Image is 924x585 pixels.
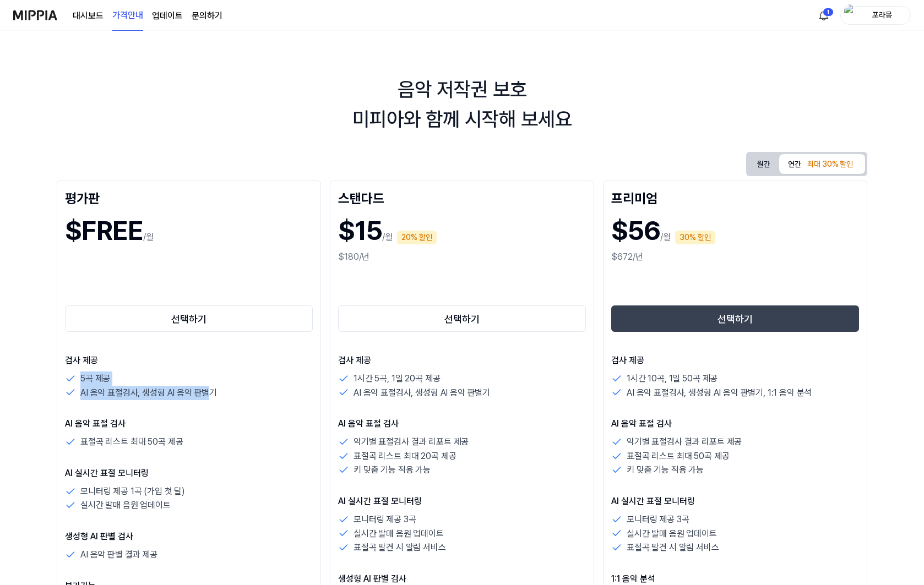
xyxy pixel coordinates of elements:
a: 선택하기 [611,303,859,334]
p: AI 실시간 표절 모니터링 [611,495,859,508]
a: 가격안내 [112,1,143,31]
button: 연간 [779,154,865,174]
img: profile [844,4,857,26]
p: AI 음악 표절 검사 [338,417,586,430]
p: AI 음악 판별 결과 제공 [80,548,157,562]
p: /월 [382,231,393,244]
a: 업데이트 [152,9,183,23]
div: 최대 30% 할인 [804,156,856,173]
p: 실시간 발매 음원 업데이트 [354,527,444,541]
button: 월간 [748,154,779,174]
p: 실시간 발매 음원 업데이트 [80,498,171,512]
h1: $56 [611,211,660,250]
p: 키 맞춤 기능 적용 가능 [627,463,704,477]
p: AI 음악 표절검사, 생성형 AI 음악 판별기, 1:1 음악 분석 [627,386,812,400]
p: 5곡 제공 [80,371,110,386]
p: AI 실시간 표절 모니터링 [65,467,313,480]
div: 30% 할인 [675,231,715,244]
div: 1 [823,8,834,17]
div: 프리미엄 [611,189,859,206]
div: 평가판 [65,189,313,206]
a: 대시보드 [73,9,104,23]
a: 선택하기 [65,303,313,334]
p: 표절곡 발견 시 알림 서비스 [627,540,719,555]
p: AI 음악 표절검사, 생성형 AI 음악 판별기 [80,386,217,400]
p: 실시간 발매 음원 업데이트 [627,527,717,541]
button: 선택하기 [65,305,313,332]
p: 1시간 5곡, 1일 20곡 제공 [354,371,440,386]
p: /월 [143,231,154,244]
div: 20% 할인 [397,231,437,244]
p: /월 [660,231,671,244]
p: 모니터링 제공 3곡 [627,512,689,527]
p: AI 실시간 표절 모니터링 [338,495,586,508]
div: $180/년 [338,250,586,264]
div: 스탠다드 [338,189,586,206]
a: 문의하기 [192,9,222,23]
button: 선택하기 [338,305,586,332]
p: AI 음악 표절검사, 생성형 AI 음악 판별기 [354,386,490,400]
p: 모니터링 제공 1곡 (가입 첫 달) [80,484,185,499]
img: 알림 [817,9,830,22]
p: 표절곡 리스트 최대 50곡 제공 [80,435,183,449]
p: 표절곡 발견 시 알림 서비스 [354,540,446,555]
p: 모니터링 제공 3곡 [354,512,416,527]
p: 검사 제공 [611,354,859,367]
p: 표절곡 리스트 최대 20곡 제공 [354,449,456,463]
p: AI 음악 표절 검사 [65,417,313,430]
p: 생성형 AI 판별 검사 [65,530,313,543]
p: 1시간 10곡, 1일 50곡 제공 [627,371,718,386]
div: 포라몽 [861,9,904,21]
p: 검사 제공 [338,354,586,367]
div: $672/년 [611,250,859,264]
button: 선택하기 [611,305,859,332]
button: profile포라몽 [840,6,911,25]
a: 선택하기 [338,303,586,334]
p: 악기별 표절검사 결과 리포트 제공 [627,435,742,449]
p: 키 맞춤 기능 적용 가능 [354,463,431,477]
button: 알림1 [815,7,833,24]
p: 표절곡 리스트 최대 50곡 제공 [627,449,729,463]
h1: $FREE [65,211,143,250]
p: 검사 제공 [65,354,313,367]
p: AI 음악 표절 검사 [611,417,859,430]
h1: $15 [338,211,382,250]
p: 악기별 표절검사 결과 리포트 제공 [354,435,469,449]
